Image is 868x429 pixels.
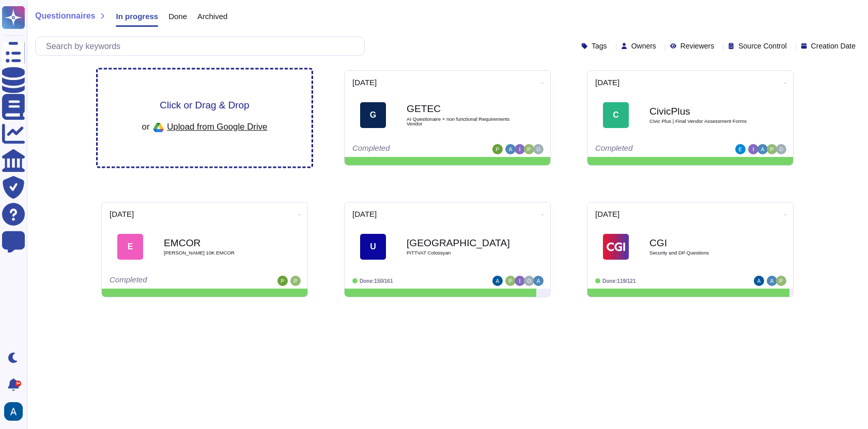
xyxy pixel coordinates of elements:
[533,144,544,154] img: user
[515,144,525,154] img: user
[649,250,753,256] span: Security and DP Questions
[360,102,386,128] div: G
[360,278,393,284] span: Done: 150/161
[164,250,267,256] span: [PERSON_NAME] 10K EMCOR
[592,42,607,50] span: Tags
[767,144,777,154] img: user
[505,144,516,154] img: user
[602,278,636,284] span: Done: 119/121
[2,400,30,423] button: user
[167,122,267,131] span: Upload from Google Drive
[533,276,544,286] img: user
[407,117,510,126] span: AI Questionaire + non functional Requirements Vendor
[492,144,503,154] img: user
[407,238,510,248] b: [GEOGRAPHIC_DATA]
[110,276,236,286] div: Completed
[757,144,768,154] img: user
[116,12,158,20] span: In progress
[197,12,227,20] span: Archived
[407,104,510,114] b: GETEC
[767,276,777,286] img: user
[142,119,268,136] div: or
[352,144,479,154] div: Completed
[492,276,503,286] img: user
[649,238,753,248] b: CGI
[41,37,364,55] input: Search by keywords
[110,210,134,218] span: [DATE]
[168,12,187,20] span: Done
[15,380,21,387] div: 9+
[649,119,753,124] span: Civic Plus | Final Vendor Assessment Forms
[631,42,656,50] span: Owners
[360,234,386,260] div: U
[160,100,249,110] span: Click or Drag & Drop
[505,276,516,286] img: user
[290,276,301,286] img: user
[150,119,167,136] img: google drive
[738,42,786,50] span: Source Control
[515,276,525,286] img: user
[117,234,143,260] div: E
[754,276,764,286] img: user
[352,210,377,218] span: [DATE]
[811,42,856,50] span: Creation Date
[595,144,722,154] div: Completed
[776,144,786,154] img: user
[352,78,377,86] span: [DATE]
[776,276,786,286] img: user
[603,102,629,128] div: C
[164,238,267,248] b: EMCOR
[680,42,714,50] span: Reviewers
[595,78,619,86] span: [DATE]
[595,210,619,218] span: [DATE]
[649,106,753,116] b: CivicPlus
[524,144,534,154] img: user
[407,250,510,256] span: PITTVAT Colossyan
[603,234,629,260] img: Logo
[277,276,288,286] img: user
[748,144,758,154] img: user
[35,12,95,20] span: Questionnaires
[524,276,534,286] img: user
[735,144,746,154] img: user
[4,402,23,421] img: user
